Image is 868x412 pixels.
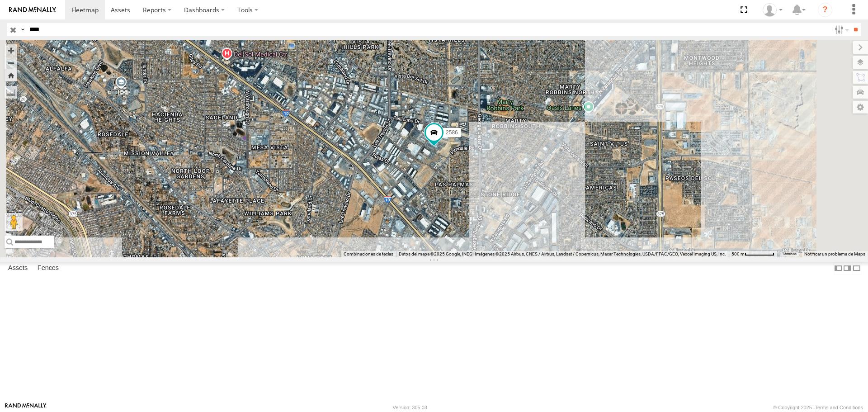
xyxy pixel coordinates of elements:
span: Datos del mapa ©2025 Google, INEGI Imágenes ©2025 Airbus, CNES / Airbus, Landsat / Copernicus, Ma... [399,251,726,256]
div: © Copyright 2025 - [773,405,863,410]
button: Zoom in [5,44,17,57]
a: Términos [782,252,797,256]
label: Measure [5,86,17,99]
button: Arrastra al hombrecito al mapa para abrir Street View [5,213,23,231]
label: Dock Summary Table to the Left [834,262,843,275]
a: Visit our Website [5,403,47,412]
a: Terms and Conditions [815,405,863,410]
label: Fences [33,262,63,275]
div: Version: 305.03 [393,405,427,410]
button: Escala del mapa: 500 m por 62 píxeles [729,251,777,257]
label: Map Settings [853,101,868,114]
label: Search Query [19,23,26,36]
div: carolina herrera [759,3,786,17]
i: ? [818,3,832,17]
button: Combinaciones de teclas [344,251,393,257]
button: Zoom Home [5,69,17,81]
label: Hide Summary Table [852,262,861,275]
label: Dock Summary Table to the Right [843,262,852,275]
span: 500 m [731,251,745,256]
label: Assets [4,262,32,275]
span: 2586 [446,130,458,136]
img: rand-logo.svg [9,7,56,13]
label: Search Filter Options [831,23,850,36]
a: Notificar un problema de Maps [804,251,865,256]
button: Zoom out [5,57,17,69]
